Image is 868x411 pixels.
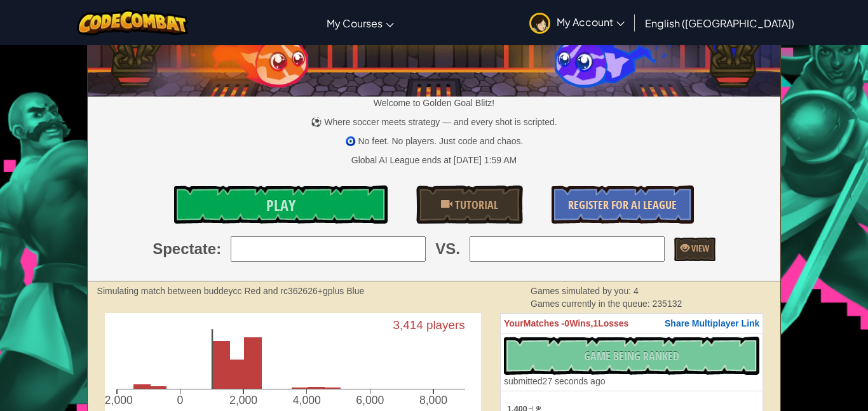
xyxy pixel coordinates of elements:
[97,286,365,296] strong: Simulating match between buddeycc Red and rc362626+gplus Blue
[88,116,781,128] p: ⚽ Where soccer meets strategy — and every shot is scripted.
[416,185,523,224] a: Tutorial
[557,15,625,29] span: My Account
[689,242,709,254] span: View
[452,197,498,213] span: Tutorial
[634,286,639,296] span: 4
[552,185,694,224] a: Register for AI League
[292,394,320,407] text: 4,000
[524,318,565,328] span: Matches -
[88,97,781,109] p: Welcome to Golden Goal Blitz!
[266,195,295,215] span: Play
[435,238,460,260] span: VS.
[327,17,383,30] span: My Courses
[393,319,465,332] text: 3,414 players
[665,318,759,328] span: Share Multiplayer Link
[351,154,517,166] div: Global AI League ends at [DATE] 1:59 AM
[229,394,257,407] text: 2,000
[531,299,652,309] span: Games currently in the queue:
[101,394,133,407] text: -2,000
[177,394,183,407] text: 0
[531,286,634,296] span: Games simulated by you:
[504,318,524,328] span: Your
[77,10,188,36] img: CodeCombat logo
[356,394,384,407] text: 6,000
[504,375,606,387] div: 27 seconds ago
[320,6,400,40] a: My Courses
[645,17,794,30] span: English ([GEOGRAPHIC_DATA])
[568,197,677,213] span: Register for AI League
[153,238,216,260] span: Spectate
[216,238,221,260] span: :
[653,299,682,309] span: 235132
[529,13,550,34] img: avatar
[419,394,447,407] text: 8,000
[504,376,543,386] span: submitted
[88,135,781,147] p: 🧿 No feet. No players. Just code and chaos.
[523,3,631,43] a: My Account
[639,6,801,40] a: English ([GEOGRAPHIC_DATA])
[569,318,593,328] span: Wins,
[500,314,763,334] th: 0 1
[598,318,628,328] span: Losses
